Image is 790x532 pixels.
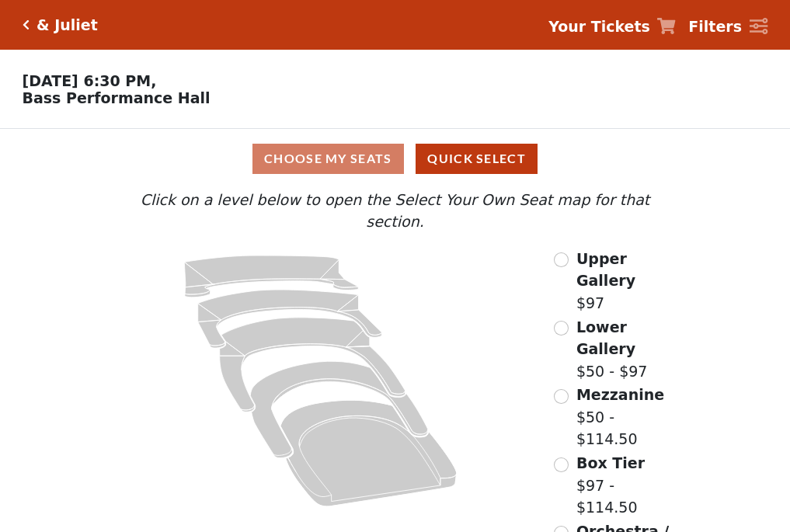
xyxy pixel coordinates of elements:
[576,454,645,471] span: Box Tier
[198,290,382,348] path: Lower Gallery - Seats Available: 73
[576,248,680,315] label: $97
[576,316,680,383] label: $50 - $97
[576,384,680,450] label: $50 - $114.50
[576,318,635,358] span: Lower Gallery
[688,16,767,38] a: Filters
[576,386,664,403] span: Mezzanine
[416,144,538,174] button: Quick Select
[548,18,650,35] strong: Your Tickets
[576,452,680,519] label: $97 - $114.50
[110,189,680,233] p: Click on a level below to open the Select Your Own Seat map for that section.
[37,16,98,34] h5: & Juliet
[23,19,30,30] a: Click here to go back to filters
[688,18,742,35] strong: Filters
[281,400,458,506] path: Orchestra / Parterre Circle - Seats Available: 21
[548,16,676,38] a: Your Tickets
[576,250,635,290] span: Upper Gallery
[185,256,359,297] path: Upper Gallery - Seats Available: 311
